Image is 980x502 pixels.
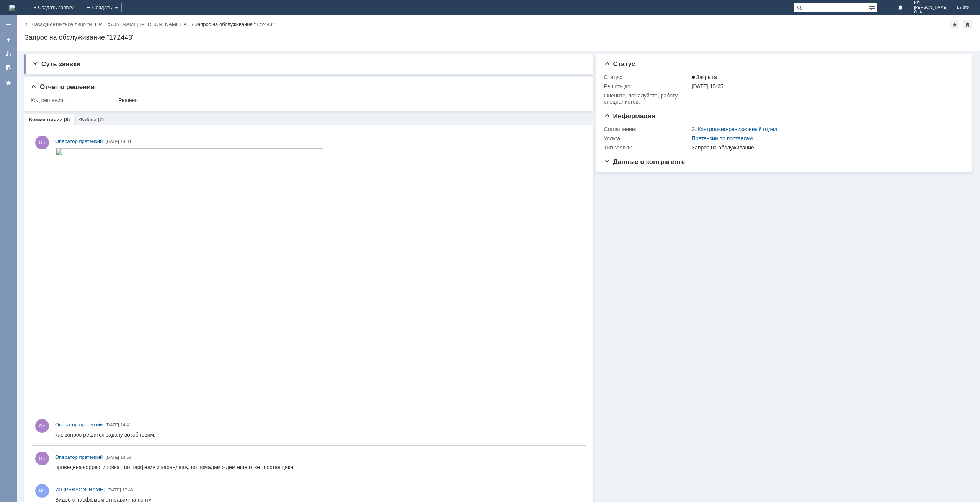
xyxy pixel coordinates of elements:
[108,487,121,492] span: [DATE]
[32,60,80,68] span: Суть заявки
[55,138,103,144] span: Оператор претензий
[55,421,103,429] a: Оператор претензий
[106,422,119,427] span: [DATE]
[121,455,131,460] span: 14:58
[692,145,960,151] div: Запрос на обслуживание
[914,1,948,5] span: ИП
[604,112,655,120] span: Информация
[914,10,948,15] span: О. А.
[2,34,15,46] a: Создать заявку
[24,34,972,41] div: Запрос на обслуживание "172443"
[31,83,95,91] span: Отчет о решении
[79,117,96,122] a: Файлы
[604,60,635,68] span: Статус
[106,139,119,144] span: [DATE]
[2,61,15,73] a: Мои согласования
[604,83,690,89] div: Решить до:
[604,74,690,80] div: Статус:
[64,117,70,122] div: (8)
[692,126,777,132] a: 2. Контрольно-ревизионный отдел
[604,145,690,151] div: Тип заявки:
[106,455,119,460] span: [DATE]
[122,487,133,492] span: 17:43
[604,158,685,166] span: Данные о контрагенте
[55,422,103,427] span: Оператор претензий
[47,21,195,27] div: /
[83,3,122,12] div: Создать
[950,20,959,29] div: Добавить в избранное
[692,135,753,141] a: Претензии по поставкам
[31,21,46,27] a: Назад
[29,117,63,122] a: Комментарии
[692,83,724,89] span: [DATE] 15:25
[2,47,15,60] a: Мои заявки
[55,138,103,145] a: Оператор претензий
[47,21,192,27] a: Контактное лицо "ИП [PERSON_NAME] [PERSON_NAME]. А…
[604,126,690,132] div: Соглашение:
[55,454,103,460] span: Оператор претензий
[55,453,103,461] a: Оператор претензий
[869,3,877,11] span: Расширенный поиск
[31,97,117,103] div: Код решения:
[604,135,690,141] div: Услуга:
[121,422,131,427] span: 14:41
[963,20,972,29] div: Сделать домашней страницей
[118,97,580,103] div: Решено
[46,21,47,27] div: |
[692,74,717,80] span: Закрыта
[9,5,15,11] img: logo
[604,93,690,105] div: Oцените, пожалуйста, работу специалистов:
[121,139,131,144] span: 14:34
[55,487,105,492] span: ИП [PERSON_NAME]
[194,21,274,27] div: Запрос на обслуживание "172443"
[55,486,105,494] a: ИП [PERSON_NAME]
[914,5,948,10] span: [PERSON_NAME]
[9,5,15,11] a: Перейти на домашнюю страницу
[98,117,104,122] div: (7)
